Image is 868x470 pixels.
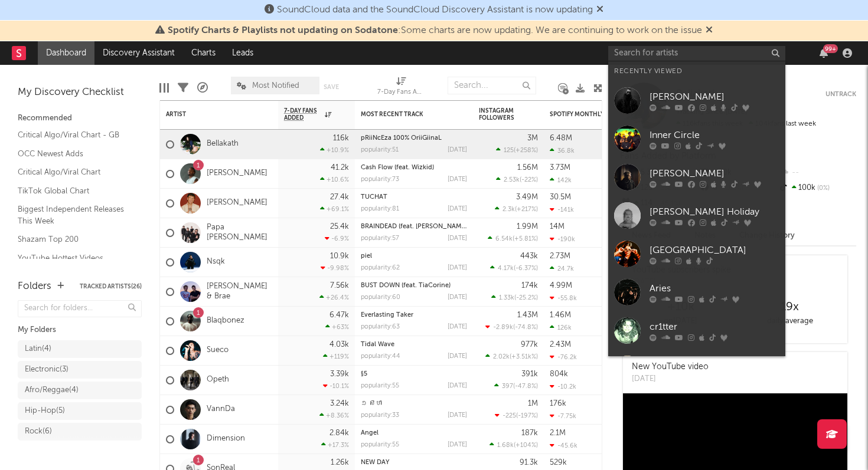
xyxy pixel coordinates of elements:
div: Recently Viewed [614,64,779,78]
a: Angel [361,430,378,436]
div: [DATE] [632,373,709,385]
div: 4.99M [550,282,572,290]
div: -141k [550,206,574,213]
a: Latin(4) [18,340,142,358]
div: 1.26k [331,459,349,466]
div: Angel [361,430,467,436]
div: 36.8k [550,147,575,155]
div: [DATE] [448,442,467,448]
div: -10.2k [550,383,576,390]
a: Afro/Reggae(4) [18,382,142,399]
div: 7-Day Fans Added (7-Day Fans Added) [377,71,425,105]
span: SoundCloud data and the SoundCloud Discovery Assistant is now updating [277,5,593,15]
div: Edit Columns [159,71,169,105]
a: VannDa [207,405,235,415]
div: 3.24k [330,400,349,407]
div: 2.1M [550,429,566,437]
div: popularity: 44 [361,353,400,360]
span: +258 % [515,147,536,154]
a: [PERSON_NAME] [207,169,267,179]
div: [PERSON_NAME] [650,90,779,104]
div: Electronic ( 3 ) [25,363,68,377]
div: 30.5M [550,193,571,201]
a: Papa [PERSON_NAME] [207,223,272,243]
div: My Folders [18,323,142,337]
span: -197 % [518,413,536,419]
div: ( ) [495,412,538,419]
div: 3.49M [516,193,538,201]
a: OCC Newest Adds [18,147,130,160]
div: 2.84k [329,429,349,437]
button: 99+ [820,48,828,58]
a: Charts [183,41,224,65]
span: +104 % [515,442,536,449]
a: [PERSON_NAME] & Brae [207,282,272,302]
div: ( ) [488,235,538,242]
div: popularity: 33 [361,412,399,419]
div: Spotify Monthly Listeners [550,111,638,118]
div: Artist [166,111,254,118]
div: ( ) [496,146,538,154]
a: Everlasting Taker [361,312,413,318]
div: [DATE] [448,147,467,153]
div: +17.3 % [321,441,349,449]
span: -2.89k [493,324,513,331]
div: New YouTube video [632,361,709,373]
span: Dismiss [706,26,713,35]
div: 6.47k [329,311,349,319]
a: pRiiNcEza 100% OriiGiinaL [361,135,442,142]
div: 3M [527,134,538,142]
div: Inner Circle [650,128,779,142]
span: -25.2 % [516,295,536,301]
a: TUCHAT [361,194,387,201]
a: Biggest Independent Releases This Week [18,203,130,227]
div: +119 % [323,353,349,360]
button: Untrack [825,88,856,100]
div: ( ) [495,205,538,213]
div: +69.1 % [320,205,349,213]
div: -10.1 % [323,382,349,390]
span: 2.3k [502,206,515,213]
span: +5.81 % [514,236,536,242]
a: Shazam Top 200 [18,233,130,246]
div: 391k [521,370,538,378]
div: NEW DAY [361,459,467,466]
div: -45.6k [550,442,577,449]
span: -225 [502,413,516,419]
div: Tidal Wave [361,341,467,348]
div: [DATE] [448,265,467,271]
div: BUST DOWN (feat. TiaCorine) [361,282,467,289]
div: popularity: 55 [361,442,399,448]
div: -9.98 % [321,264,349,272]
a: [GEOGRAPHIC_DATA] [608,235,785,273]
div: ( ) [490,264,538,272]
div: Folders [18,280,51,294]
div: ( ) [490,441,538,449]
div: pRiiNcEza 100% OriiGiinaL [361,135,467,142]
div: 1M [528,400,538,407]
a: Discovery Assistant [94,41,183,65]
div: 19 x [735,300,844,314]
div: Latin ( 4 ) [25,342,51,356]
input: Search... [448,77,536,94]
span: -47.8 % [515,383,536,390]
a: Tidal Wave [361,341,394,348]
input: Search for folders... [18,300,142,317]
div: Aries [650,281,779,295]
a: Nsqk [207,257,225,267]
div: 10.9k [330,252,349,260]
a: cr1tter [608,311,785,350]
div: 14M [550,223,564,231]
div: [DATE] [448,235,467,242]
div: My Discovery Checklist [18,86,142,100]
div: 3.39k [330,370,349,378]
div: 7.56k [330,282,349,290]
span: 7-Day Fans Added [284,107,322,121]
a: Inner Circle [608,120,785,158]
a: ១ សីហា [361,400,382,407]
div: [DATE] [448,176,467,183]
div: 91.3k [520,459,538,466]
a: Cash Flow (feat. Wizkid) [361,165,434,171]
span: -6.37 % [515,265,536,272]
div: Afro/Reggae ( 4 ) [25,383,79,397]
